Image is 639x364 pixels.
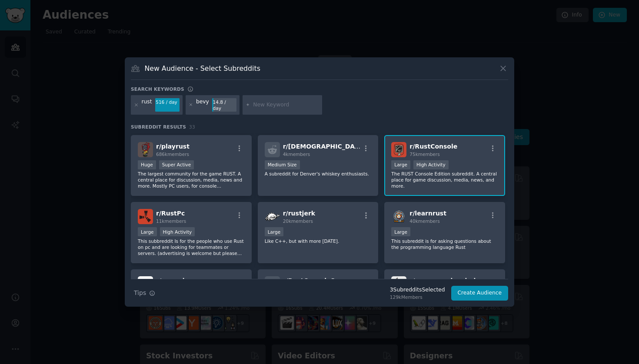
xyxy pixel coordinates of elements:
[156,210,185,217] span: r/ RustPc
[138,227,157,236] div: Large
[391,171,498,189] p: The RUST Console Edition subreddit. A central place for game discussion, media, news, and more.
[159,160,194,169] div: Super Active
[138,142,153,157] img: playrust
[138,160,156,169] div: Huge
[131,285,158,301] button: Tips
[283,210,315,217] span: r/ rustjerk
[391,209,406,224] img: learnrust
[131,86,184,92] h3: Search keywords
[391,227,410,236] div: Large
[160,227,195,236] div: High Activity
[138,171,245,189] p: The largest community for the game RUST. A central place for discussion, media, news and more. Mo...
[413,160,449,169] div: High Activity
[189,124,195,129] span: 33
[391,142,406,157] img: RustConsole
[138,209,153,224] img: RustPc
[156,277,193,284] span: r/ gamedev
[253,101,319,109] input: New Keyword
[156,152,189,157] span: 686k members
[265,209,280,224] img: rustjerk
[155,98,180,106] div: 516 / day
[409,218,439,224] span: 40k members
[390,286,445,294] div: 3 Subreddit s Selected
[156,143,190,150] span: r/ playrust
[409,277,493,284] span: r/ programmingcirclejerk
[131,124,186,130] span: Subreddit Results
[409,143,457,150] span: r/ RustConsole
[265,160,300,169] div: Medium Size
[265,227,284,236] div: Large
[138,276,153,291] img: gamedev
[409,152,439,157] span: 75k members
[283,277,357,284] span: r/ RustConsoleServers
[283,152,310,157] span: 4k members
[391,160,410,169] div: Large
[212,98,236,112] div: 14.8 / day
[142,98,152,112] div: rust
[409,210,446,217] span: r/ learnrust
[196,98,209,112] div: bevy
[134,288,146,298] span: Tips
[265,171,372,177] p: A subreddit for Denver's whiskey enthusiasts.
[283,218,313,224] span: 20k members
[138,238,245,256] p: This subbreddit Is for the people who use Rust on pc and are looking for teammates or servers. (a...
[283,143,366,150] span: r/ [DEMOGRAPHIC_DATA]
[451,286,509,301] button: Create Audience
[156,218,186,224] span: 11k members
[391,276,406,291] img: programmingcirclejerk
[391,238,498,250] p: This subreddit is for asking questions about the programming language Rust
[265,238,372,244] p: Like C++, but with more [DATE].
[390,294,445,300] div: 129k Members
[145,64,260,73] h3: New Audience - Select Subreddits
